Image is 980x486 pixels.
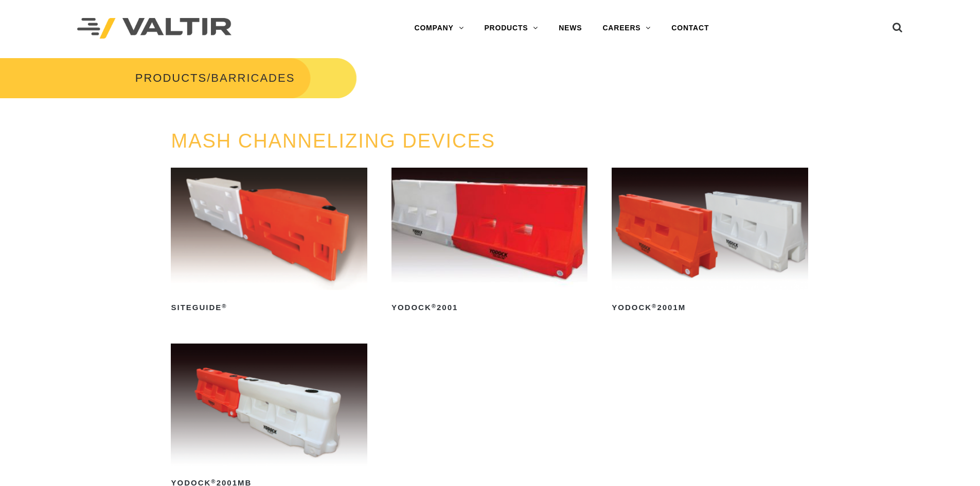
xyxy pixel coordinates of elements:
a: COMPANY [404,18,474,39]
a: CONTACT [661,18,719,39]
span: BARRICADES [289,71,372,84]
a: PRODUCTS [212,71,284,84]
sup: ® [652,303,657,309]
img: Valtir [77,18,231,39]
h2: Yodock 2001M [612,299,808,316]
a: MASH CHANNELIZING DEVICES [171,130,495,152]
a: SiteGuide® [171,168,367,316]
a: Yodock®2001 [391,168,587,316]
a: PRODUCTS [474,18,548,39]
img: Yodock 2001 Water Filled Barrier and Barricade [391,168,587,290]
sup: ® [211,478,216,484]
a: NEWS [548,18,592,39]
sup: ® [432,303,437,309]
a: CAREERS [592,18,661,39]
h2: SiteGuide [171,299,367,316]
a: Yodock®2001M [612,168,808,316]
h2: Yodock 2001 [391,299,587,316]
sup: ® [222,303,227,309]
